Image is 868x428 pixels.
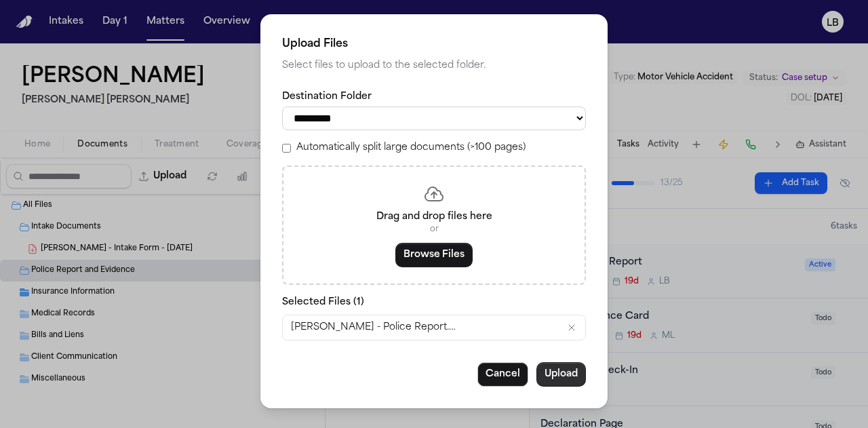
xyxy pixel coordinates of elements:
[282,36,586,52] h2: Upload Files
[296,141,526,155] label: Automatically split large documents (>100 pages)
[300,224,568,235] p: or
[300,210,568,224] p: Drag and drop files here
[566,322,577,333] button: Remove Shoop, Michael - Police Report.pdf
[536,362,586,387] button: Upload
[291,321,460,334] span: [PERSON_NAME] - Police Report.pdf
[395,243,473,267] button: Browse Files
[282,296,586,309] p: Selected Files ( 1 )
[282,90,586,104] label: Destination Folder
[477,362,528,387] button: Cancel
[282,58,586,74] p: Select files to upload to the selected folder.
